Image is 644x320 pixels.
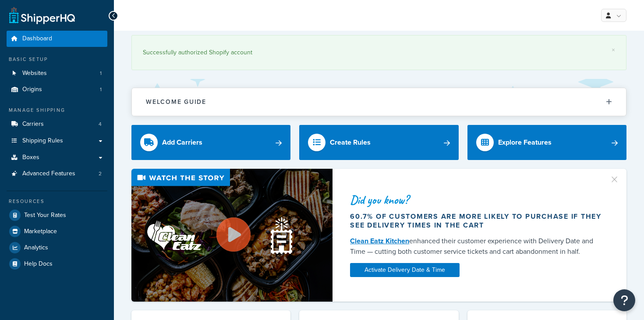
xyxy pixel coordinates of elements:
li: Websites [7,65,107,82]
div: Add Carriers [162,136,202,149]
span: Websites [22,70,47,77]
span: 4 [99,121,102,128]
a: Test Your Rates [7,207,107,223]
button: Open Resource Center [613,289,635,311]
a: Advanced Features2 [7,166,107,182]
a: Help Docs [7,256,107,272]
div: Manage Shipping [7,107,107,114]
span: Carriers [22,121,44,128]
a: Carriers4 [7,116,107,132]
span: 1 [100,86,102,93]
div: 60.7% of customers are more likely to purchase if they see delivery times in the cart [350,212,605,230]
div: Create Rules [330,136,371,149]
div: enhanced their customer experience with Delivery Date and Time — cutting both customer service ti... [350,236,605,257]
li: Origins [7,82,107,98]
a: Add Carriers [131,125,290,160]
img: Video thumbnail [131,169,333,302]
span: Analytics [24,244,48,252]
h2: Welcome Guide [146,99,206,105]
div: Resources [7,198,107,205]
div: Explore Features [498,136,552,149]
a: Origins1 [7,82,107,98]
span: Test Your Rates [24,212,66,219]
div: Basic Setup [7,56,107,63]
a: Shipping Rules [7,133,107,149]
span: Origins [22,86,42,93]
button: Welcome Guide [132,88,626,116]
a: Marketplace [7,224,107,239]
span: Shipping Rules [22,137,63,145]
a: Analytics [7,240,107,256]
div: Successfully authorized Shopify account [143,46,615,59]
a: Activate Delivery Date & Time [350,263,460,277]
li: Advanced Features [7,166,107,182]
a: Boxes [7,149,107,166]
a: Websites1 [7,65,107,82]
a: Explore Features [467,125,626,160]
span: 2 [99,170,102,178]
a: Dashboard [7,31,107,47]
span: 1 [100,70,102,77]
span: Dashboard [22,35,52,43]
span: Help Docs [24,260,53,268]
a: × [612,46,615,53]
span: Advanced Features [22,170,75,178]
span: Marketplace [24,228,57,235]
a: Create Rules [299,125,458,160]
span: Boxes [22,154,39,161]
li: Carriers [7,116,107,132]
div: Did you know? [350,194,605,206]
a: Clean Eatz Kitchen [350,236,409,246]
